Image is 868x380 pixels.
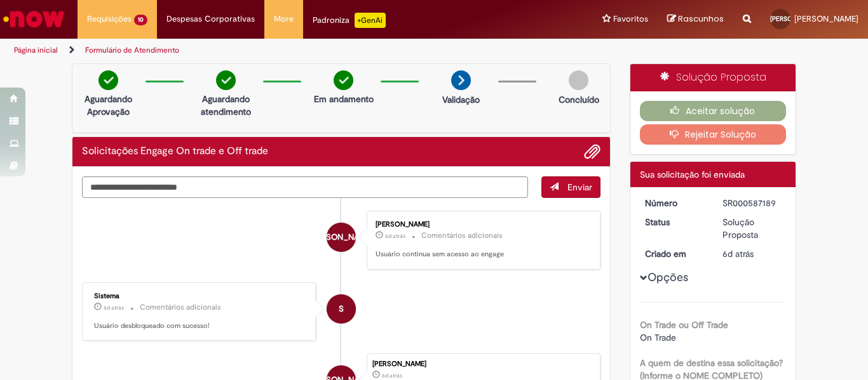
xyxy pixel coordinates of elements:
img: check-circle-green.png [216,70,236,90]
div: 25/09/2025 15:07:38 [722,247,782,260]
time: 25/09/2025 15:07:43 [104,304,124,311]
button: Aceitar solução [640,101,787,121]
a: Página inicial [14,45,58,55]
span: 6d atrás [385,232,405,240]
img: check-circle-green.png [334,70,353,90]
time: 25/09/2025 17:18:43 [385,232,405,240]
img: ServiceNow [1,6,67,32]
p: Aguardando atendimento [195,93,257,118]
textarea: Digite sua mensagem aqui... [82,176,528,198]
p: Validação [442,93,480,106]
small: Comentários adicionais [421,230,503,241]
div: Padroniza [313,13,386,28]
h2: Solicitações Engage On trade e Off trade Histórico de tíquete [82,146,268,157]
span: More [274,13,294,25]
span: [PERSON_NAME] [794,13,858,24]
img: img-circle-grey.png [569,70,588,90]
span: [PERSON_NAME] [770,15,820,23]
dt: Número [635,197,714,209]
p: Usuário continua sem acesso ao engage [376,249,587,259]
button: Rejeitar Solução [640,124,787,145]
span: Rascunhos [678,13,724,25]
button: Enviar [541,176,600,198]
small: Comentários adicionais [140,302,221,313]
p: +GenAi [355,13,386,28]
div: [PERSON_NAME] [372,360,593,368]
span: [PERSON_NAME] [309,222,373,252]
time: 25/09/2025 15:07:38 [722,248,754,259]
span: Despesas Corporativas [166,13,255,25]
b: On Trade ou Off Trade [640,319,728,331]
img: arrow-next.png [451,70,471,90]
div: System [327,294,356,324]
span: 6d atrás [722,248,754,259]
p: Em andamento [314,93,374,105]
span: Favoritos [613,13,648,25]
ul: Trilhas de página [10,39,569,62]
div: Sistema [94,292,306,300]
span: Sua solicitação foi enviada [640,169,745,180]
time: 25/09/2025 15:07:38 [382,372,402,379]
p: Concluído [559,93,599,106]
img: check-circle-green.png [98,70,118,90]
span: On Trade [640,332,676,343]
p: Usuário desbloqueado com sucesso! [94,321,306,331]
div: SR000587189 [722,197,782,209]
div: Solução Proposta [630,64,796,91]
div: [PERSON_NAME] [376,221,587,228]
dt: Status [635,216,714,228]
span: 6d atrás [104,304,124,311]
span: 10 [134,15,147,25]
span: Requisições [87,13,132,25]
a: Formulário de Atendimento [85,45,179,55]
a: Rascunhos [667,13,724,25]
span: S [339,294,344,324]
div: Solução Proposta [722,216,782,241]
button: Adicionar anexos [584,143,600,160]
span: 6d atrás [382,372,402,379]
dt: Criado em [635,247,714,260]
div: Joo Oliveira [327,223,356,252]
span: Enviar [567,181,592,193]
p: Aguardando Aprovação [78,93,139,118]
